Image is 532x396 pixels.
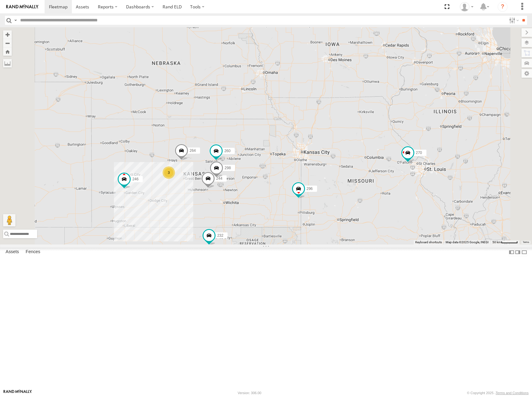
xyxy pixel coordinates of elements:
span: 296 [307,187,313,191]
button: Zoom in [3,30,12,39]
span: 298 [225,165,231,170]
div: Shane Miller [458,2,476,11]
span: 232 [217,233,223,238]
span: 244 [216,176,222,181]
div: 3 [163,166,175,179]
button: Zoom Home [3,47,12,56]
img: rand-logo.svg [6,5,38,9]
label: Search Query [13,16,18,25]
label: Measure [3,59,12,68]
span: Map data ©2025 Google, INEGI [446,240,489,244]
label: Map Settings [521,69,532,78]
span: 260 [224,149,230,153]
button: Zoom out [3,39,12,47]
span: 246 [132,177,138,181]
label: Dock Summary Table to the Right [515,248,521,257]
button: Drag Pegman onto the map to open Street View [3,214,15,227]
button: Keyboard shortcuts [415,240,442,244]
span: 270 [416,150,422,155]
div: Version: 306.00 [238,391,261,395]
label: Search Filter Options [507,16,520,25]
span: 264 [190,148,196,153]
span: 50 km [492,240,501,244]
label: Dock Summary Table to the Left [508,248,515,257]
a: Terms and Conditions [496,391,529,395]
label: Fences [23,248,43,257]
div: © Copyright 2025 - [467,391,529,395]
i: ? [498,2,508,12]
a: Terms (opens in new tab) [523,241,529,243]
label: Assets [2,248,22,257]
label: Hide Summary Table [521,248,527,257]
a: Visit our Website [3,390,32,396]
button: Map Scale: 50 km per 50 pixels [491,240,520,244]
